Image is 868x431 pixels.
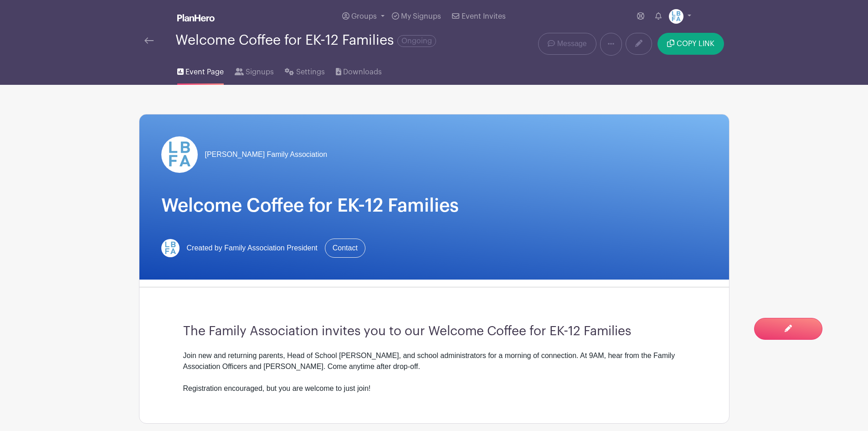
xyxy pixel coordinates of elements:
[235,56,274,85] a: Signups
[161,239,180,257] img: LBFArev.png
[462,13,506,20] span: Event Invites
[205,149,328,160] span: [PERSON_NAME] Family Association
[343,67,382,78] span: Downloads
[187,243,318,254] span: Created by Family Association President
[161,136,198,173] img: LBFArev.png
[175,33,436,48] div: Welcome Coffee for EK-12 Families
[336,56,382,85] a: Downloads
[183,324,685,339] h3: The Family Association invites you to our Welcome Coffee for EK-12 Families
[657,33,724,55] button: COPY LINK
[538,33,596,55] a: Message
[669,9,683,24] img: LBFArev.png
[185,67,224,78] span: Event Page
[144,37,154,44] img: back-arrow-29a5d9b10d5bd6ae65dc969a981735edf675c4d7a1fe02e03b50dbd4ba3cdb55.svg
[246,67,274,78] span: Signups
[296,67,325,78] span: Settings
[183,350,685,394] div: Join new and returning parents, Head of School [PERSON_NAME], and school administrators for a mor...
[351,13,377,20] span: Groups
[177,14,215,21] img: logo_white-6c42ec7e38ccf1d336a20a19083b03d10ae64f83f12c07503d8b9e83406b4c7d.svg
[401,13,441,20] span: My Signups
[677,40,714,47] span: COPY LINK
[161,195,707,217] h1: Welcome Coffee for EK-12 Families
[397,35,436,47] span: Ongoing
[177,56,224,85] a: Event Page
[325,239,365,258] a: Contact
[285,56,324,85] a: Settings
[557,38,587,49] span: Message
